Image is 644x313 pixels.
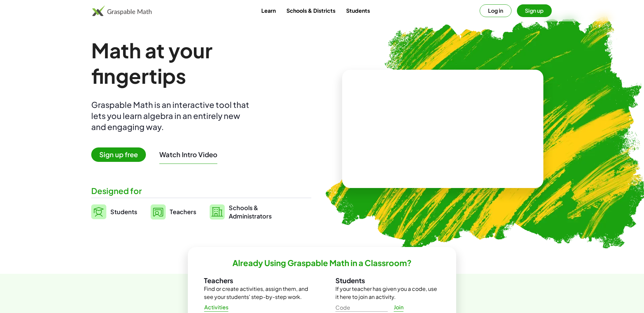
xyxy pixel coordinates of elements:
p: If your teacher has given you a code, use it here to join an activity. [335,285,440,301]
img: svg%3e [210,204,225,220]
img: svg%3e [151,204,166,220]
a: Schools &Administrators [210,203,272,220]
video: What is this? This is dynamic math notation. Dynamic math notation plays a central role in how Gr... [392,104,493,154]
a: Schools & Districts [281,4,341,17]
button: Watch Intro Video [159,150,217,159]
span: Students [110,208,137,215]
img: svg%3e [91,204,106,219]
div: Graspable Math is an interactive tool that lets you learn algebra in an entirely new and engaging... [91,99,252,132]
h3: Teachers [204,276,309,285]
a: Students [91,203,137,220]
a: Students [341,4,375,17]
h3: Students [335,276,440,285]
span: Join [393,304,404,311]
span: Teachers [170,208,196,215]
p: Find or create activities, assign them, and see your students' step-by-step work. [204,285,309,301]
button: Log in [480,4,512,17]
div: Designed for [91,185,311,196]
span: Sign up free [91,147,146,162]
h2: Already Using Graspable Math in a Classroom? [232,258,412,268]
span: Schools & Administrators [229,203,272,220]
a: Learn [256,4,281,17]
a: Teachers [151,203,196,220]
h1: Math at your fingertips [91,38,305,88]
button: Sign up [517,4,552,17]
span: Activities [204,304,228,311]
